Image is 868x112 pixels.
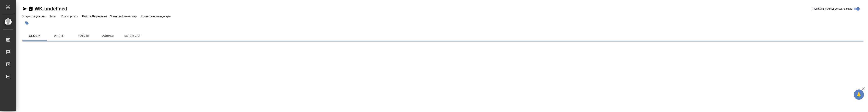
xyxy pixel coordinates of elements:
p: Не указано [32,15,49,18]
span: Этапы [49,33,69,38]
p: Услуга [22,15,32,18]
span: Файлы [74,33,93,38]
span: Детали [25,33,44,38]
p: Клиентские менеджеры [141,15,172,18]
span: 🙏 [855,90,862,99]
button: 🙏 [854,89,864,100]
span: Оценки [98,33,118,38]
p: Не указано [92,15,110,18]
button: Добавить тэг [22,19,31,28]
span: [PERSON_NAME] детали заказа [812,7,852,11]
p: Проектный менеджер [110,15,138,18]
p: Заказ: [49,15,58,18]
a: WK-undefined [35,6,67,11]
p: Этапы услуги [61,15,79,18]
button: Скопировать ссылку для ЯМессенджера [22,6,27,11]
span: SmartCat [122,33,142,38]
button: Скопировать ссылку [28,6,33,11]
p: Работа [82,15,92,18]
